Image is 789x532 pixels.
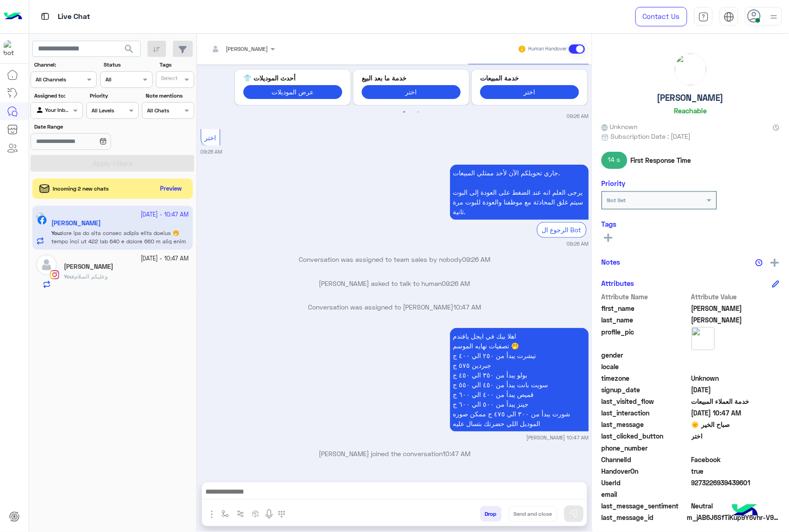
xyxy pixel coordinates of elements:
[34,61,96,69] label: Channel:
[724,12,734,22] img: tab
[118,41,141,61] button: search
[692,396,780,406] span: خدمة العملاء المبيعات
[50,270,59,279] img: Instagram
[462,255,490,263] span: 09:26 AM
[4,7,22,26] img: Logo
[611,131,691,141] span: Subscription Date : [DATE]
[694,7,713,26] a: tab
[90,92,137,100] label: Priority
[264,509,275,520] img: send voice note
[756,259,763,266] img: notes
[692,315,780,325] span: Hassan
[201,278,589,288] p: [PERSON_NAME] asked to talk to human
[602,179,626,187] h6: Priority
[58,11,90,23] p: Live Chat
[602,327,690,348] span: profile_pic
[442,279,470,287] span: 09:26 AM
[160,61,193,69] label: Tags
[206,509,217,520] img: send attachment
[123,43,135,55] span: search
[64,273,74,280] b: :
[567,240,589,247] small: 09:26 AM
[602,350,690,360] span: gender
[771,259,779,267] img: add
[201,148,222,155] small: 09:26 AM
[692,455,780,464] span: 0
[567,112,589,120] small: 09:26 AM
[602,220,780,228] h6: Tags
[509,506,557,522] button: Send and close
[527,434,589,441] small: [PERSON_NAME] 10:47 AM
[201,302,589,312] p: Conversation was assigned to [PERSON_NAME]
[602,303,690,313] span: first_name
[443,450,470,458] span: 10:47 AM
[362,73,461,83] p: خدمة ما بعد البيع
[607,197,626,204] b: Not Set
[692,327,715,350] img: picture
[729,495,761,527] img: hulul-logo.png
[602,431,690,441] span: last_clicked_button
[34,92,82,100] label: Assigned to:
[201,449,589,458] p: [PERSON_NAME] joined the conversation
[400,108,409,117] button: 1 of 2
[453,303,481,311] span: 10:47 AM
[64,263,113,271] h5: Mahmoud Abd EL-Rihem
[233,506,248,521] button: Trigger scenario
[692,362,780,371] span: null
[248,506,264,521] button: create order
[74,273,108,280] span: وعليكم السلام
[602,385,690,395] span: signup_date
[692,350,780,360] span: null
[537,222,586,237] div: الرجوع ال Bot
[201,254,589,264] p: Conversation was assigned to team sales by nobody
[160,74,178,85] div: Select
[768,11,780,23] img: profile
[692,431,780,441] span: اختر
[141,254,189,263] small: [DATE] - 10:47 AM
[602,501,690,511] span: last_message_sentiment
[226,45,268,52] span: [PERSON_NAME]
[252,510,259,518] img: create order
[692,501,780,511] span: 0
[480,506,502,522] button: Drop
[658,93,724,103] h5: [PERSON_NAME]
[692,385,780,395] span: 2025-03-10T01:13:06.067Z
[692,489,780,499] span: null
[602,408,690,418] span: last_interaction
[204,134,216,142] span: اختر
[692,373,780,383] span: Unknown
[362,85,461,99] button: اختر
[64,273,73,280] span: You
[602,443,690,453] span: phone_number
[528,45,567,53] small: Human Handover
[635,7,687,26] a: Contact Us
[146,92,193,100] label: Note mentions
[31,155,194,172] button: Apply Filters
[156,182,186,196] button: Preview
[602,122,638,131] span: Unknown
[602,420,690,429] span: last_message
[602,478,690,488] span: UserId
[692,303,780,313] span: Mohamed
[602,489,690,499] span: email
[692,408,780,418] span: 2025-10-08T07:47:33.501Z
[278,511,285,518] img: make a call
[675,54,707,85] img: picture
[602,513,685,522] span: last_message_id
[698,12,709,22] img: tab
[480,73,579,83] p: خدمة المبيعات
[602,315,690,325] span: last_name
[674,106,707,115] h6: Reachable
[687,513,780,522] span: m_jAB6J6SfTiKup9Y6vhr-V99eySKMhi07Hw0t1LQbjQdv8fOQ2dC38xwlkKuD1eGVRB2qXIYepL9tHGI_77dQhg
[602,362,690,371] span: locale
[692,478,780,488] span: 9273226939439601
[692,292,780,302] span: Attribute Value
[104,61,151,69] label: Status
[222,510,229,518] img: select flow
[243,85,342,99] button: عرض الموديلات
[692,420,780,429] span: صباح الخير 🌞
[602,152,628,168] span: 14 s
[692,443,780,453] span: null
[631,155,691,165] span: First Response Time
[602,373,690,383] span: timezone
